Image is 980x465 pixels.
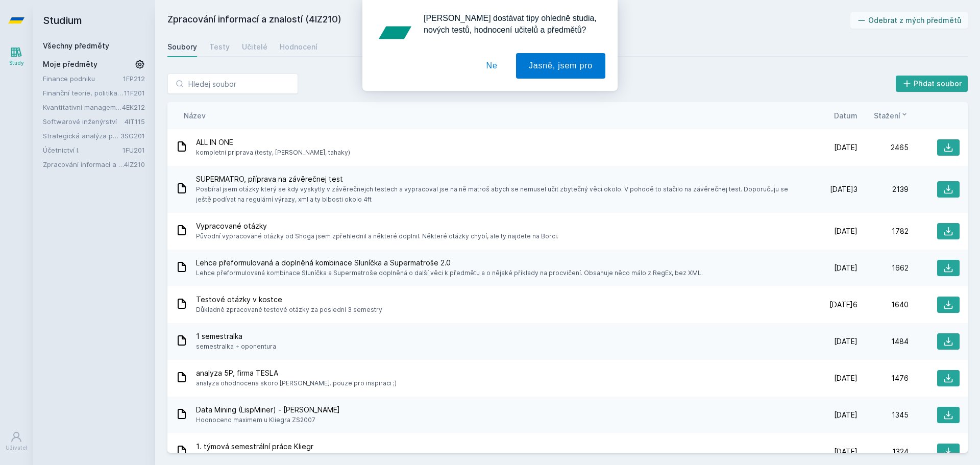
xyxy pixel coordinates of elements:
[834,110,857,121] button: Datum
[830,184,857,194] span: [DATE]3
[857,410,909,420] div: 1345
[43,116,125,127] a: Softwarové inženýrství
[874,110,909,121] button: Stažení
[196,378,397,388] span: analyza ohodnocena skoro [PERSON_NAME]. pouze pro inspiraci ;)
[857,226,909,236] div: 1782
[196,221,558,231] span: Vypracované otázky
[834,373,857,383] span: [DATE]
[196,184,802,205] span: Posbíral jsem otázky který se kdy vyskytly v závěrečnejch testech a vypracoval jse na ně matroš a...
[43,102,122,112] a: Kvantitativní management
[196,452,518,462] span: 1. semestrální práce vypracovaná naším týmem. Měli jsme Kliegra jako cvičícího. 19/20 bodů. LS 20...
[196,268,703,278] span: Lehce přeformulovaná kombinace Sluníčka a Supermatroše doplněná o další věci k předmětu a o nějak...
[43,145,122,155] a: Účetnictví I.
[857,336,909,347] div: 1484
[834,410,857,420] span: [DATE]
[124,89,145,97] a: 11F201
[184,110,206,121] button: Název
[874,110,900,121] span: Stažení
[196,368,397,378] span: analyza 5P, firma TESLA
[124,160,145,168] a: 4IZ210
[196,442,518,452] span: 1. týmová semestrální práce Kliegr
[516,53,605,79] button: Jasně, jsem pro
[43,88,124,98] a: Finanční teorie, politika a instituce
[122,146,145,154] a: 1FU201
[857,142,909,153] div: 2465
[857,184,909,194] div: 2139
[375,12,415,53] img: notification icon
[196,148,350,158] span: kompletni priprava (testy, [PERSON_NAME], tahaky)
[196,331,276,341] span: 1 semestralka
[857,447,909,457] div: 1324
[834,336,857,347] span: [DATE]
[834,142,857,153] span: [DATE]
[6,444,27,452] div: Uživatel
[43,131,120,141] a: Strategická analýza pro informatiky a statistiky
[857,373,909,383] div: 1476
[857,300,909,310] div: 1640
[196,137,350,148] span: ALL IN ONE
[834,447,857,457] span: [DATE]
[196,295,382,305] span: Testové otázky v kostce
[857,263,909,273] div: 1662
[196,341,276,352] span: semestralka + oponentura
[196,258,703,268] span: Lehce přeformulovaná a doplněná kombinace Sluníčka a Supermatroše 2.0
[196,305,382,315] span: Důkladně zpracované testové otázky za poslední 3 semestry
[834,226,857,236] span: [DATE]
[196,174,802,184] span: SUPERMATRO, příprava na závěrečnej test
[474,53,510,79] button: Ne
[415,12,605,36] div: [PERSON_NAME] dostávat tipy ohledně studia, nových testů, hodnocení učitelů a předmětů?
[834,263,857,273] span: [DATE]
[196,415,340,425] span: Hodnoceno maximem u Kliegra ZS2007
[43,159,124,169] a: Zpracování informací a znalostí
[196,231,558,241] span: Původní vypracované otázky od Shoga jsem zpřehlednil a některé doplnil. Některé otázky chybí, ale...
[829,300,857,310] span: [DATE]6
[196,405,340,415] span: Data Mining (LispMiner) - [PERSON_NAME]
[120,132,145,140] a: 3SG201
[122,103,145,111] a: 4EK212
[2,426,31,457] a: Uživatel
[125,117,145,126] a: 4IT115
